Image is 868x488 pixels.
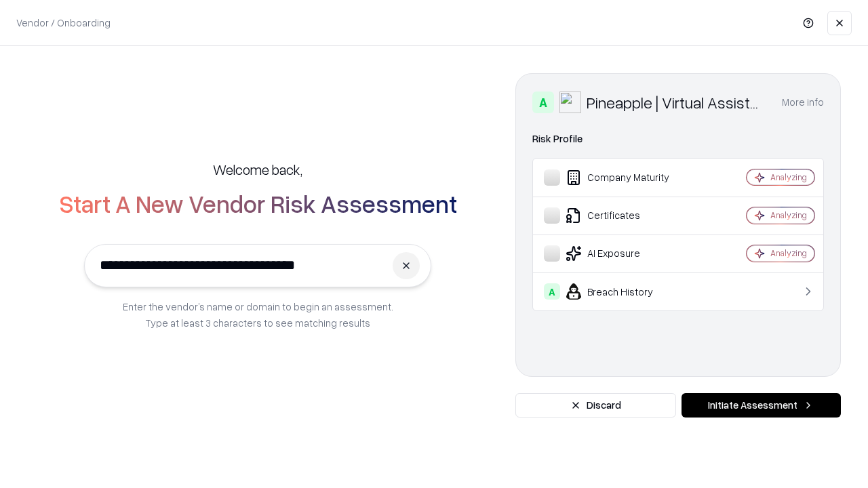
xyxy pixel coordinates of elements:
p: Vendor / Onboarding [16,16,111,30]
button: Discard [515,393,676,418]
h2: Start A New Vendor Risk Assessment [59,190,457,217]
button: Initiate Assessment [682,393,841,418]
h5: Welcome back, [213,160,302,179]
div: Pineapple | Virtual Assistant Agency [587,91,766,113]
div: Analyzing [770,209,807,221]
div: Company Maturity [544,169,706,186]
p: Enter the vendor’s name or domain to begin an assessment. Type at least 3 characters to see match... [123,298,393,331]
div: A [532,91,554,113]
div: Certificates [544,207,706,224]
img: Pineapple | Virtual Assistant Agency [559,91,581,113]
div: Breach History [544,283,706,300]
div: Analyzing [770,247,807,259]
button: More info [782,90,824,115]
div: AI Exposure [544,245,706,262]
div: Analyzing [770,171,807,183]
div: A [544,283,560,300]
div: Risk Profile [532,131,824,147]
